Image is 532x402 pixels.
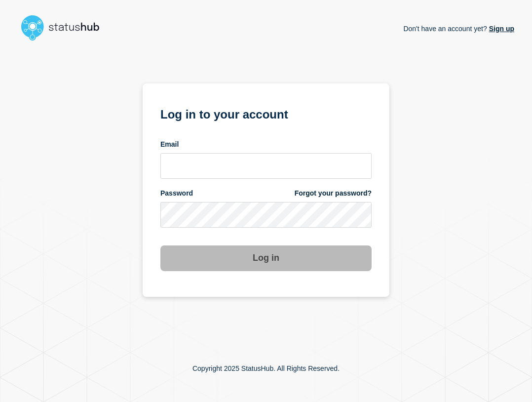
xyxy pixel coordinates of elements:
img: StatusHub logo [18,12,112,43]
input: email input [160,153,372,179]
p: Copyright 2025 StatusHub. All Rights Reserved. [192,364,340,372]
button: Log in [160,245,372,271]
p: Don't have an account yet? [403,17,514,40]
input: password input [160,202,372,228]
span: Email [160,140,179,149]
h1: Log in to your account [160,104,372,122]
a: Forgot your password? [295,189,372,198]
a: Sign up [487,25,514,33]
span: Password [160,189,193,198]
